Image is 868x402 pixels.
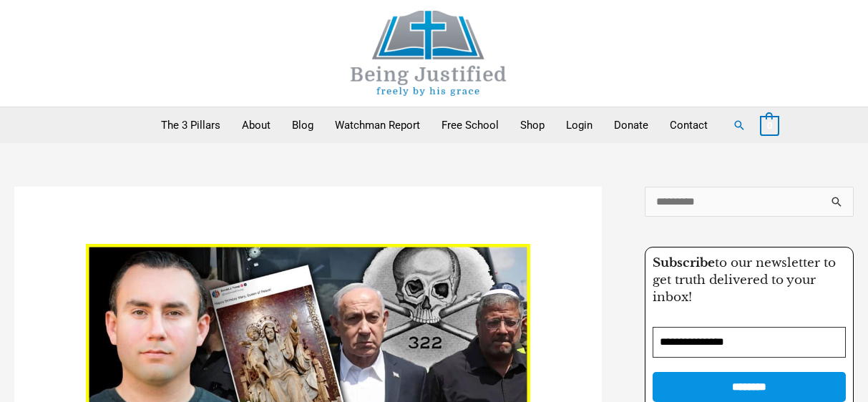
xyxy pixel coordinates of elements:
[281,107,324,143] a: Blog
[767,120,772,131] span: 0
[231,107,281,143] a: About
[653,327,846,358] input: Email Address *
[431,107,509,143] a: Free School
[659,107,718,143] a: Contact
[324,107,431,143] a: Watchman Report
[150,107,718,143] nav: Primary Site Navigation
[760,119,779,132] a: View Shopping Cart, empty
[321,11,536,96] img: Being Justified
[150,107,231,143] a: The 3 Pillars
[733,119,746,132] a: Search button
[509,107,555,143] a: Shop
[603,107,659,143] a: Donate
[555,107,603,143] a: Login
[653,255,836,305] span: to our newsletter to get truth delivered to your inbox!
[653,255,715,270] strong: Subscribe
